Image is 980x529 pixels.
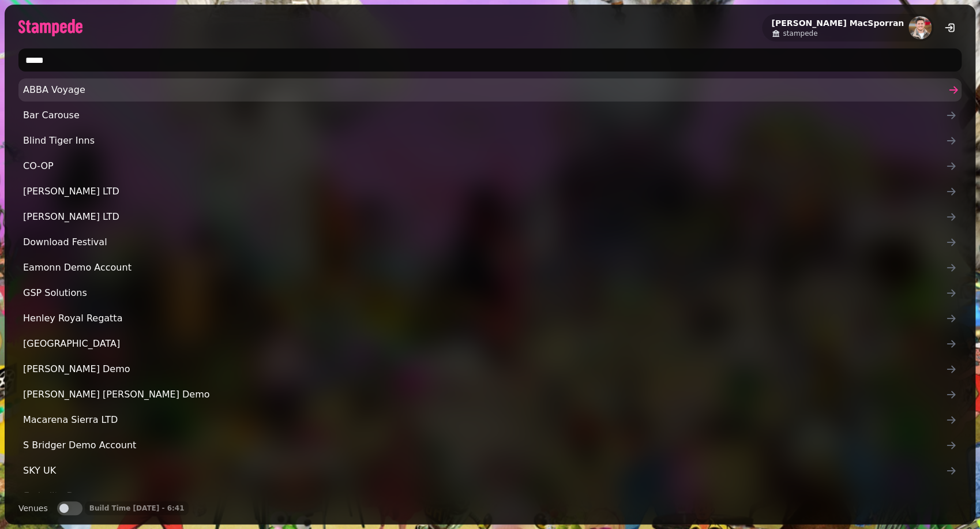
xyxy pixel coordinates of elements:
img: logo [18,19,82,36]
span: [PERSON_NAME] LTD [23,210,945,224]
a: Blind Tiger Inns [18,129,962,152]
a: [GEOGRAPHIC_DATA] [18,332,962,355]
a: [PERSON_NAME] LTD [18,180,962,203]
span: ABBA Voyage [23,83,945,97]
span: Techality Demo [23,489,945,503]
span: SKY UK [23,464,945,478]
span: CO-OP [23,159,945,173]
label: Venues [18,501,48,515]
a: GSP Solutions [18,282,962,305]
a: SKY UK [18,459,962,482]
span: [PERSON_NAME] [PERSON_NAME] Demo [23,388,945,402]
h2: [PERSON_NAME] MacSporran [771,17,904,29]
span: stampede [783,29,817,38]
a: Techality Demo [18,485,962,508]
a: [PERSON_NAME] Demo [18,358,962,381]
span: S Bridger Demo Account [23,438,945,452]
span: Eamonn Demo Account [23,261,945,275]
span: Download Festival [23,235,945,249]
a: Henley Royal Regatta [18,307,962,330]
a: stampede [771,29,904,38]
span: [PERSON_NAME] LTD [23,185,945,198]
span: Blind Tiger Inns [23,134,945,148]
span: [PERSON_NAME] Demo [23,362,945,376]
span: Macarena Sierra LTD [23,413,945,427]
a: Eamonn Demo Account [18,256,962,279]
span: GSP Solutions [23,286,945,300]
a: ABBA Voyage [18,78,962,102]
button: logout [938,16,962,39]
a: [PERSON_NAME] LTD [18,205,962,228]
a: Bar Carouse [18,104,962,127]
span: Henley Royal Regatta [23,312,945,325]
a: Macarena Sierra LTD [18,408,962,432]
a: [PERSON_NAME] [PERSON_NAME] Demo [18,383,962,406]
p: Build Time [DATE] - 6:41 [89,504,185,513]
a: S Bridger Demo Account [18,434,962,457]
span: Bar Carouse [23,108,945,122]
a: Download Festival [18,231,962,254]
span: [GEOGRAPHIC_DATA] [23,337,945,351]
a: CO-OP [18,155,962,178]
img: aHR0cHM6Ly93d3cuZ3JhdmF0YXIuY29tL2F2YXRhci9jODdhYzU3OTUyZGVkZGJlNjY3YTg3NTU0ZWM5OTA2MT9zPTE1MCZkP... [908,16,932,39]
